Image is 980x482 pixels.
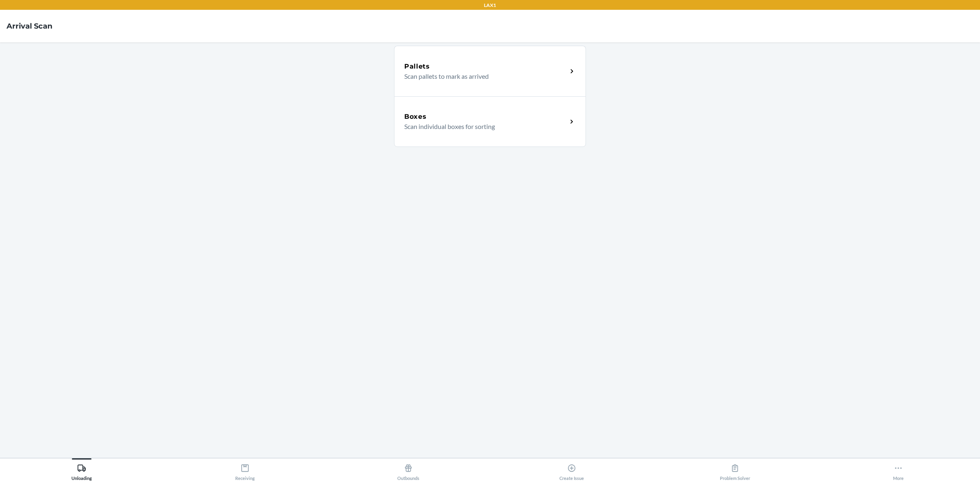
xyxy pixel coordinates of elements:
div: Unloading [71,460,92,481]
button: Problem Solver [653,458,817,481]
div: Receiving [235,460,255,481]
div: Create Issue [559,460,584,481]
h4: Arrival Scan [7,21,52,31]
p: LAX1 [484,2,496,9]
button: Receiving [163,458,327,481]
div: More [893,460,904,481]
a: PalletsScan pallets to mark as arrived [394,46,586,96]
a: BoxesScan individual boxes for sorting [394,96,586,147]
div: Outbounds [397,460,419,481]
div: Problem Solver [720,460,750,481]
button: More [817,458,980,481]
p: Scan pallets to mark as arrived [404,71,561,81]
h5: Pallets [404,62,430,71]
button: Create Issue [490,458,653,481]
h5: Boxes [404,112,427,122]
p: Scan individual boxes for sorting [404,122,561,131]
button: Outbounds [327,458,490,481]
